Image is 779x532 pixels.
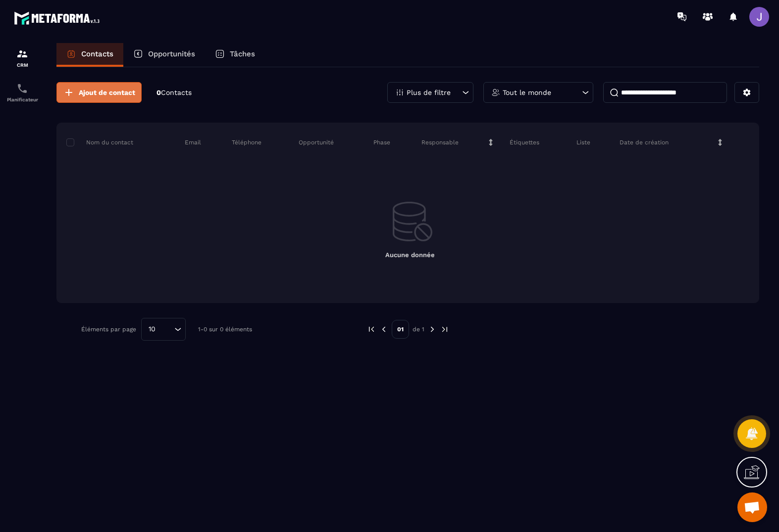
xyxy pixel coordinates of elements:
p: Téléphone [232,138,261,146]
p: Nom du contact [66,138,133,146]
img: scheduler [16,83,28,94]
img: prev [367,325,376,334]
p: Date de création [620,138,669,146]
p: de 1 [413,325,424,333]
span: Contacts [161,89,192,96]
p: 01 [392,320,409,339]
p: Phase [373,138,390,146]
a: Contacts [56,43,123,67]
p: Tâches [230,49,255,58]
p: Opportunité [299,138,334,146]
p: Liste [576,138,590,146]
p: CRM [2,62,42,68]
p: Email [185,138,201,146]
span: Ajout de contact [79,88,135,97]
p: Opportunités [148,49,195,58]
p: Tout le monde [503,89,551,96]
p: Éléments par page [81,326,136,333]
a: Tâches [205,43,265,67]
p: Contacts [81,49,113,58]
img: next [440,325,449,334]
button: Ajout de contact [56,82,142,103]
img: next [428,325,437,334]
div: Search for option [141,318,186,341]
p: 0 [156,88,192,97]
p: Étiquettes [510,138,539,146]
img: formation [16,48,28,60]
a: formationformationCRM [2,41,42,75]
a: schedulerschedulerPlanificateur [2,75,42,110]
p: Plus de filtre [407,89,451,96]
input: Search for option [159,324,172,335]
div: Ouvrir le chat [737,492,767,522]
span: Aucune donnée [385,251,435,259]
a: Opportunités [123,43,205,67]
p: Responsable [421,138,459,146]
span: 10 [145,324,159,335]
img: prev [379,325,388,334]
p: Planificateur [2,97,42,102]
img: logo [14,9,103,27]
p: 1-0 sur 0 éléments [198,326,252,333]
